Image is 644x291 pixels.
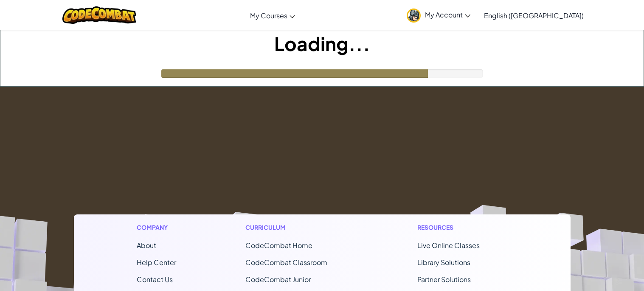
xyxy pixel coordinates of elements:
[417,275,471,284] a: Partner Solutions
[245,258,327,267] a: CodeCombat Classroom
[407,9,421,23] img: avatar
[245,241,312,250] span: CodeCombat Home
[417,258,470,267] a: Library Solutions
[417,223,508,232] h1: Resources
[250,11,287,20] span: My Courses
[245,275,311,284] a: CodeCombat Junior
[137,275,173,284] span: Contact Us
[62,6,137,24] img: CodeCombat logo
[484,11,584,20] span: English ([GEOGRAPHIC_DATA])
[480,4,588,27] a: English ([GEOGRAPHIC_DATA])
[137,241,156,250] a: About
[0,30,644,57] h1: Loading...
[402,2,475,29] a: My Account
[425,10,470,19] span: My Account
[137,258,176,267] a: Help Center
[245,223,348,232] h1: Curriculum
[137,223,176,232] h1: Company
[246,4,299,27] a: My Courses
[417,241,480,250] a: Live Online Classes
